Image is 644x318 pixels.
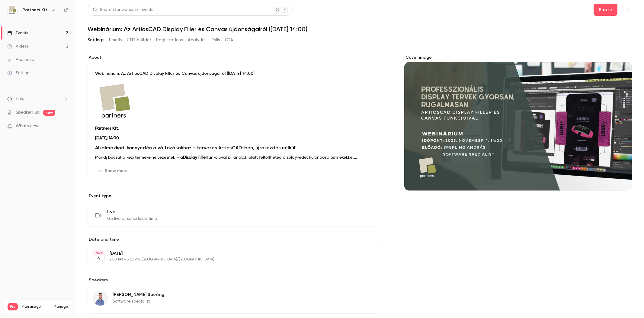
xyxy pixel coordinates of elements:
strong: [DATE] 14:00 [95,136,119,140]
li: help-dropdown-opener [7,96,68,102]
button: Analytics [188,35,207,45]
p: [DATE] [110,250,348,257]
p: 4 [97,255,100,261]
div: Events [7,30,28,36]
div: NOV [93,251,104,255]
div: Videos [7,43,29,49]
label: Date and time [88,237,380,243]
button: Registrations [156,35,183,45]
p: [PERSON_NAME] Sperling [113,292,164,298]
button: UTM builder [127,35,151,45]
label: About [88,55,380,61]
h2: Alkalmazkodj könnyedén a változásokhoz – tervezés ArtiosCAD-ben, újrakezdés nélkül! [95,144,373,151]
div: Search for videos or events [93,7,153,13]
label: Cover image [404,55,632,61]
a: Manage [53,304,68,309]
button: Share [594,4,617,16]
button: CTA [225,35,233,45]
h1: Webinárium: Az ArtiosCAD Display Filler és Canvas újdonságairól ([DATE] 14:00) [88,25,632,33]
div: András Sperling[PERSON_NAME] SperlingSoftware specialist [88,286,380,311]
strong: Partners Kft. [95,126,119,131]
span: Plan usage [21,304,50,309]
span: Pro [8,303,18,310]
button: Show more [95,166,131,176]
label: Speakers [88,277,380,283]
h6: Partners Kft. [22,7,48,13]
span: Go live at scheduled time [107,216,157,222]
a: SpeakerHub [16,109,40,116]
p: Mondj búcsút a kézi termékelhelyezésnek – a funkcióval pillanatok alatt feltöltheted display-edet... [95,154,373,161]
p: Software specialist [113,298,164,304]
span: What's new [16,123,38,129]
button: Emails [109,35,122,45]
div: Settings [7,70,31,76]
p: Webinárium: Az ArtiosCAD Display Filler és Canvas újdonságairól ([DATE] 14:00) [95,71,373,77]
span: new [43,110,55,116]
div: Audience [7,57,34,63]
img: András Sperling [93,291,107,306]
iframe: Noticeable Trigger [61,124,68,129]
p: Event type [88,193,380,199]
p: 2:00 PM - 3:30 PM, [GEOGRAPHIC_DATA]/[GEOGRAPHIC_DATA] [110,257,348,262]
button: Polls [211,35,220,45]
strong: Display Filler [183,155,207,160]
img: Partners Kft. [8,5,17,15]
button: Settings [88,35,104,45]
section: Cover image [404,55,632,190]
span: Live [107,209,157,215]
span: Help [16,96,24,102]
